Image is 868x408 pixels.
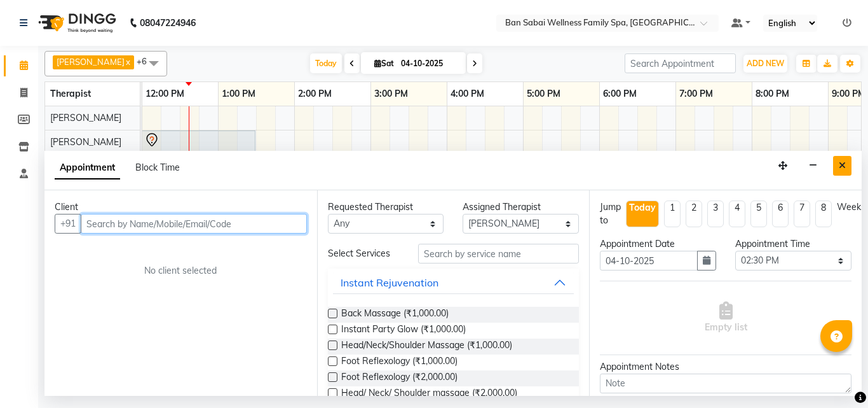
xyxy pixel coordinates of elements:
div: Client [55,200,307,214]
div: Select Services [318,247,409,260]
li: 5 [750,200,767,227]
div: Today [629,201,656,215]
a: x [125,57,130,67]
span: [PERSON_NAME] [50,136,121,148]
input: Search by service name [418,244,580,264]
span: Therapist [50,88,91,99]
div: Appointment Date [600,237,716,251]
div: No client selected [85,264,276,278]
span: [PERSON_NAME] [50,112,121,123]
span: Appointment [55,157,120,179]
button: Close [833,156,851,176]
button: ADD NEW [743,55,787,73]
li: 4 [729,200,745,227]
li: 8 [815,200,832,227]
input: Search Appointment [625,53,736,73]
li: 7 [794,200,810,227]
div: Weeks [837,200,865,214]
a: 5:00 PM [524,85,564,103]
span: Block Time [135,162,180,173]
a: 7:00 PM [676,85,716,103]
li: 1 [664,200,681,227]
span: Head/Neck/Shoulder Massage (₹1,000.00) [341,339,512,355]
div: Assigned Therapist [463,200,579,214]
span: Today [310,53,342,73]
button: Instant Rejuvenation [333,271,574,294]
span: Head/ Neck/ Shoulder massage (₹2,000.00) [341,386,517,402]
a: 1:00 PM [219,85,259,103]
input: yyyy-mm-dd [600,251,698,271]
div: Requested Therapist [328,200,444,214]
div: [PERSON_NAME], TK03, 12:00 PM-01:30 PM, Deep Tissue Massage (Strong Pressure)-3500 [143,132,254,159]
a: 3:00 PM [371,85,411,103]
span: Back Massage (₹1,000.00) [341,307,449,323]
li: 6 [772,200,789,227]
button: +91 [55,214,81,234]
img: logo [32,5,119,41]
a: 2:00 PM [295,85,335,103]
input: Search by Name/Mobile/Email/Code [81,214,307,234]
div: Appointment Time [735,237,851,251]
a: 12:00 PM [142,85,187,103]
span: Sat [371,59,397,68]
span: Foot Reflexology (₹2,000.00) [341,370,458,386]
a: 4:00 PM [447,85,487,103]
li: 3 [707,200,724,227]
a: 6:00 PM [600,85,640,103]
span: Empty list [705,302,747,334]
span: ADD NEW [747,59,784,68]
span: Instant Party Glow (₹1,000.00) [341,323,466,339]
span: Foot Reflexology (₹1,000.00) [341,355,458,370]
b: 08047224946 [140,5,196,41]
li: 2 [686,200,702,227]
a: 8:00 PM [752,85,792,103]
span: +6 [137,56,156,66]
div: Jump to [600,200,621,227]
input: 2025-10-04 [397,54,461,73]
div: Instant Rejuvenation [341,275,438,290]
span: [PERSON_NAME] [57,57,125,67]
div: Appointment Notes [600,360,851,374]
